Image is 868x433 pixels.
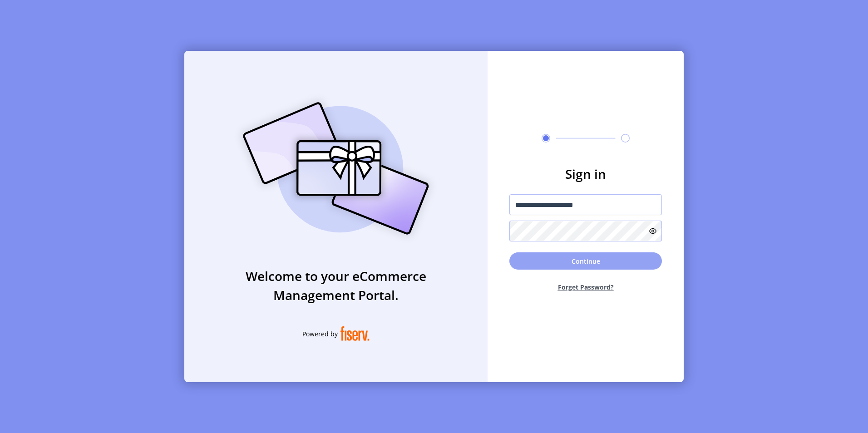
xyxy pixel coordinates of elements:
button: Forget Password? [509,275,662,299]
h3: Sign in [509,164,662,183]
img: card_Illustration.svg [229,92,443,245]
button: Continue [509,252,662,270]
span: Powered by [302,329,338,339]
h3: Welcome to your eCommerce Management Portal. [184,266,488,305]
